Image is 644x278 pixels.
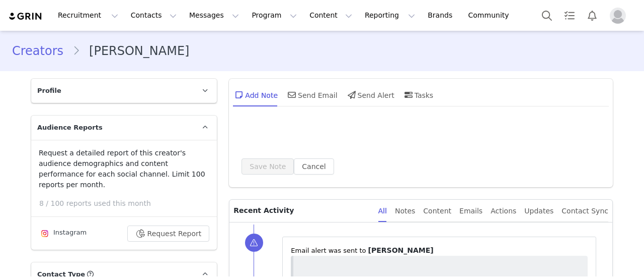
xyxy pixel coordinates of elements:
[462,4,520,27] a: Community
[403,83,434,107] div: Tasks
[39,148,209,190] p: Request a detailed report of this creator's audience demographics and content performance for eac...
[536,4,558,27] button: Search
[52,4,124,27] button: Recruitment
[423,200,451,223] div: Content
[581,4,603,27] button: Notifications
[422,4,461,27] a: Brands
[558,4,581,27] a: Tasks
[395,200,415,223] div: Notes
[233,83,278,107] div: Add Note
[39,198,217,209] p: 8 / 100 reports used this month
[359,4,421,27] button: Reporting
[242,158,294,175] button: Save Note
[8,12,43,21] img: grin logo
[346,83,394,107] div: Send Alert
[37,123,103,133] span: Audience Reports
[604,8,636,24] button: Profile
[561,200,608,223] div: Contact Sync
[286,83,338,107] div: Send Email
[39,228,87,240] div: Instagram
[183,4,245,27] button: Messages
[125,4,183,27] button: Contacts
[610,8,626,24] img: placeholder-profile.jpg
[127,226,210,242] button: Request Report
[303,4,358,27] button: Content
[41,230,49,238] img: instagram.svg
[378,200,387,223] div: All
[291,245,588,256] p: ⁨Email⁩ alert was sent to ⁨ ⁩
[491,200,516,223] div: Actions
[37,86,61,96] span: Profile
[368,246,434,254] span: [PERSON_NAME]
[246,4,303,27] button: Program
[294,158,334,175] button: Cancel
[524,200,553,223] div: Updates
[459,200,482,223] div: Emails
[12,42,72,60] a: Creators
[233,200,370,222] p: Recent Activity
